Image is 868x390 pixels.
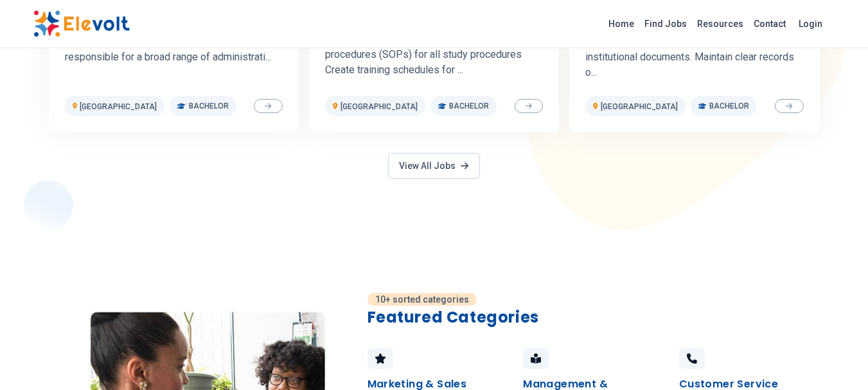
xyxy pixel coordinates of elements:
iframe: Chat Widget [804,328,868,390]
p: 10+ sorted categories [368,293,477,306]
img: Elevolt [33,10,130,37]
span: [GEOGRAPHIC_DATA] [601,102,678,111]
span: Bachelor [709,101,749,111]
a: Login [791,11,830,37]
h2: Featured Categories [368,307,835,328]
span: [GEOGRAPHIC_DATA] [341,102,418,111]
a: Find Jobs [639,13,692,34]
span: Bachelor [189,101,229,111]
span: Bachelor [449,101,489,111]
a: View All Jobs [388,153,479,179]
a: Resources [692,13,748,34]
span: [GEOGRAPHIC_DATA] [80,102,157,111]
a: Contact [748,13,791,34]
a: Home [603,13,639,34]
